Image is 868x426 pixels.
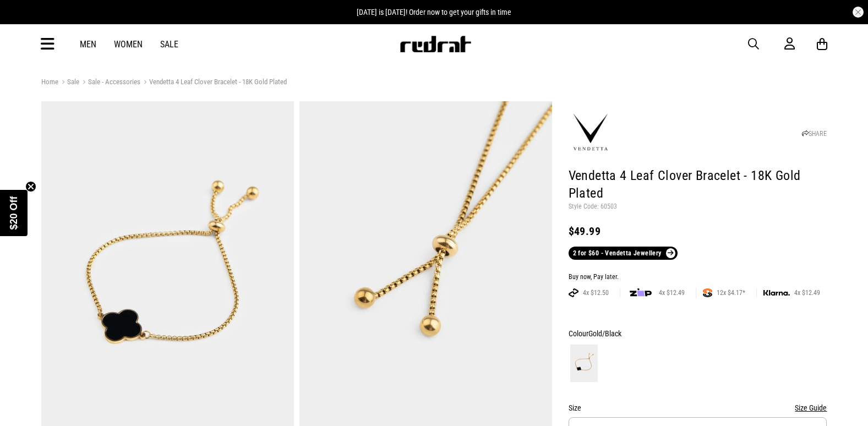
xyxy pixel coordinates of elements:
a: Sale [58,78,79,88]
span: Gold/Black [588,329,621,338]
span: 4x $12.49 [654,288,689,297]
button: Close teaser [25,181,36,192]
p: Style Code: 60503 [569,203,827,211]
a: Sale - Accessories [79,78,140,88]
span: 4x $12.49 [790,288,825,297]
a: 2 for $60 - Vendetta Jewellery [569,247,678,260]
a: Sale [160,39,178,50]
img: KLARNA [763,290,790,296]
img: Redrat logo [399,36,472,52]
div: Buy now, Pay later. [569,273,827,282]
span: [DATE] is [DATE]! Order now to get your gifts in time [357,8,511,17]
a: Women [114,39,143,50]
img: SPLITPAY [703,288,712,297]
img: Gold/Black [570,345,598,382]
span: $20 Off [8,196,19,230]
div: Colour [569,327,827,340]
a: Vendetta 4 Leaf Clover Bracelet - 18K Gold Plated [140,78,287,88]
span: 4x $12.50 [578,288,613,297]
button: Size Guide [795,401,827,414]
a: SHARE [802,130,827,138]
h1: Vendetta 4 Leaf Clover Bracelet - 18K Gold Plated [569,167,827,203]
img: zip [630,287,652,298]
span: 12x $4.17* [712,288,750,297]
a: Home [41,78,58,86]
img: AFTERPAY [569,288,578,297]
div: Size [569,401,827,414]
a: Men [80,39,96,50]
div: $49.99 [569,225,827,238]
img: Vendetta [569,111,613,155]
